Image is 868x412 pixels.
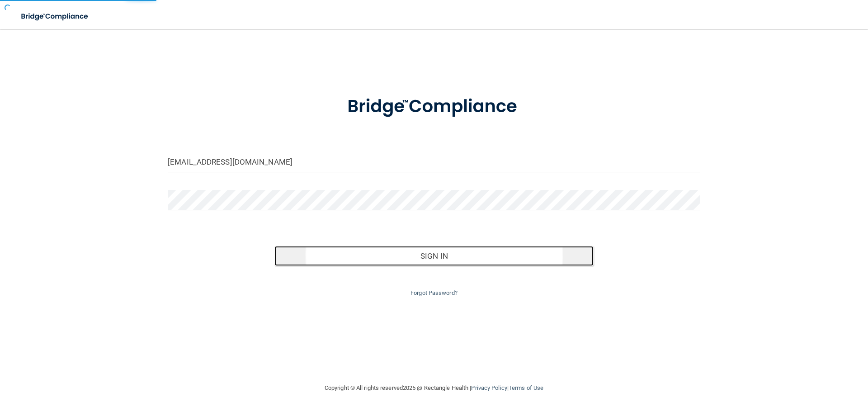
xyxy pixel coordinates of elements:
[712,348,857,384] iframe: Drift Widget Chat Controller
[14,7,97,26] img: bridge_compliance_login_screen.278c3ca4.svg
[471,384,507,391] a: Privacy Policy
[509,384,543,391] a: Terms of Use
[168,152,700,172] input: Email
[410,289,458,296] a: Forgot Password?
[329,83,539,130] img: bridge_compliance_login_screen.278c3ca4.svg
[274,246,594,266] button: Sign In
[269,374,599,403] div: Copyright © All rights reserved 2025 @ Rectangle Health | |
